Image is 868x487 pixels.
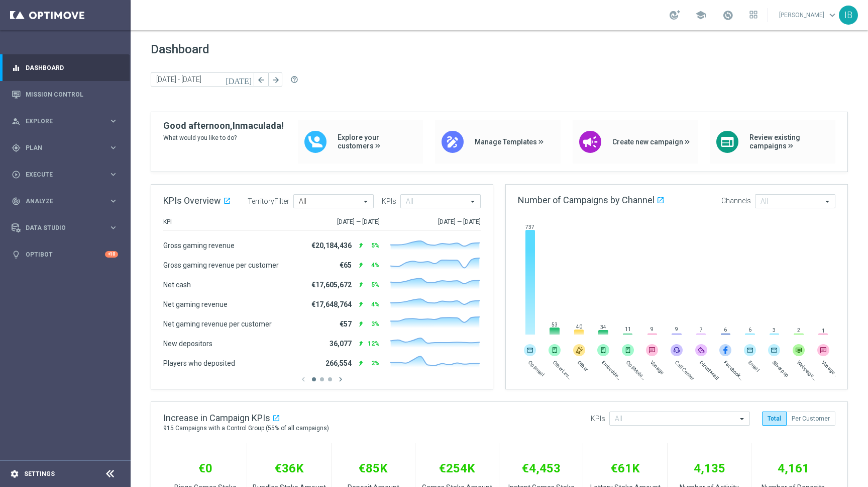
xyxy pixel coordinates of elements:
[26,54,118,81] a: Dashboard
[11,91,119,99] button: Mission Control
[12,223,108,232] div: Data Studio
[26,118,108,124] span: Explore
[827,10,838,21] span: keyboard_arrow_down
[10,469,19,478] i: settings
[12,81,118,108] div: Mission Control
[108,196,118,206] i: keyboard_arrow_right
[778,8,839,23] a: [PERSON_NAME]keyboard_arrow_down
[11,251,119,259] button: lightbulb Optibot +10
[108,143,118,152] i: keyboard_arrow_right
[26,145,108,151] span: Plan
[12,117,21,126] i: person_search
[108,170,118,179] i: keyboard_arrow_right
[12,170,21,179] i: play_circle_outline
[11,144,119,152] button: gps_fixed Plan keyboard_arrow_right
[12,143,108,152] div: Plan
[12,54,118,81] div: Dashboard
[26,198,108,204] span: Analyze
[26,241,105,268] a: Optibot
[12,197,108,206] div: Analyze
[12,250,21,259] i: lightbulb
[11,64,119,72] button: equalizer Dashboard
[108,223,118,232] i: keyboard_arrow_right
[12,197,21,206] i: track_changes
[12,241,118,268] div: Optibot
[11,197,119,205] button: track_changes Analyze keyboard_arrow_right
[105,251,118,258] div: +10
[839,6,858,25] div: IB
[26,81,118,108] a: Mission Control
[108,116,118,126] i: keyboard_arrow_right
[26,225,108,231] span: Data Studio
[26,172,108,178] span: Execute
[12,170,108,179] div: Execute
[12,63,21,72] i: equalizer
[11,171,119,179] button: play_circle_outline Execute keyboard_arrow_right
[12,143,21,152] i: gps_fixed
[24,471,55,477] a: Settings
[11,117,119,125] button: person_search Explore keyboard_arrow_right
[695,10,706,21] span: school
[12,117,108,126] div: Explore
[11,224,119,232] button: Data Studio keyboard_arrow_right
